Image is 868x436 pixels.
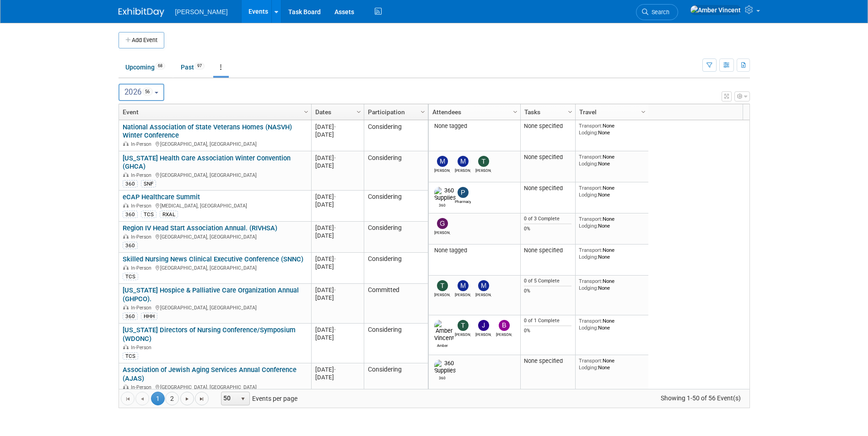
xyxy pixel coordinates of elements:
[579,278,603,284] span: Transport:
[123,154,291,171] a: [US_STATE] Health Care Association Winter Convention (GHCA)
[355,108,362,116] span: Column Settings
[565,104,575,118] a: Column Settings
[579,104,642,120] a: Travel
[123,140,307,148] div: [GEOGRAPHIC_DATA], [GEOGRAPHIC_DATA]
[334,287,336,293] span: -
[123,383,307,391] div: [GEOGRAPHIC_DATA], [GEOGRAPHIC_DATA]
[123,104,305,120] a: Event
[315,334,360,341] div: [DATE]
[123,273,138,280] div: TCS
[121,392,135,405] a: Go to the first page
[123,211,138,218] div: 360
[648,9,669,16] span: Search
[579,122,645,136] div: None None
[510,104,520,118] a: Column Settings
[524,357,571,365] div: None specified
[131,345,154,351] span: In-Person
[690,5,741,15] img: Amber Vincent
[434,202,450,207] div: 360 Supplies
[131,172,154,178] span: In-Person
[195,392,209,405] a: Go to the last page
[123,141,129,146] img: In-Person Event
[354,104,364,118] a: Column Settings
[458,156,469,167] img: Mike Springer
[524,318,571,324] div: 0 of 1 Complete
[165,392,179,405] a: 2
[315,224,360,232] div: [DATE]
[434,291,450,297] div: Tom DeBell
[418,104,428,118] a: Column Settings
[131,384,154,390] span: In-Person
[478,156,489,167] img: Tom DeBell
[434,187,456,202] img: 360 Supplies
[579,318,603,324] span: Transport:
[478,320,489,331] img: Jaime Butler
[123,352,138,360] div: TCS
[123,234,129,239] img: In-Person Event
[524,247,571,254] div: None specified
[315,263,360,271] div: [DATE]
[123,233,307,240] div: [GEOGRAPHIC_DATA], [GEOGRAPHIC_DATA]
[315,294,360,302] div: [DATE]
[437,280,448,291] img: Tom DeBell
[524,154,571,161] div: None specified
[364,324,428,363] td: Considering
[175,8,228,16] span: [PERSON_NAME]
[458,187,469,198] img: Pharmacy Services
[123,366,297,383] a: Association of Jewish Aging Services Annual Conference (AJAS)
[334,193,336,200] span: -
[160,211,178,218] div: RXAL
[512,108,519,116] span: Column Settings
[364,363,428,403] td: Considering
[315,123,360,131] div: [DATE]
[640,108,647,116] span: Column Settings
[579,324,598,331] span: Lodging:
[458,280,469,291] img: Mike Springer
[524,288,571,294] div: 0%
[432,122,517,130] div: None tagged
[334,366,336,373] span: -
[432,247,517,254] div: None tagged
[123,313,138,320] div: 360
[364,120,428,151] td: Considering
[123,326,296,343] a: [US_STATE] Directors of Nursing Conference/Symposium (WDONC)
[579,154,603,160] span: Transport:
[315,131,360,138] div: [DATE]
[579,285,598,291] span: Lodging:
[141,180,156,187] div: SNF
[437,156,448,167] img: Mike Randolph
[334,224,336,231] span: -
[364,222,428,253] td: Considering
[119,8,164,17] img: ExhibitDay
[579,357,645,371] div: None None
[194,63,205,69] span: 97
[458,320,469,331] img: Traci Varon
[183,395,191,403] span: Go to the next page
[579,185,603,191] span: Transport:
[566,108,574,116] span: Column Settings
[478,280,489,291] img: Mike Randolph
[123,242,138,249] div: 360
[524,328,571,334] div: 0%
[579,191,598,198] span: Lodging:
[334,326,336,333] span: -
[579,122,603,129] span: Transport:
[315,286,360,294] div: [DATE]
[579,129,598,136] span: Lodging:
[579,223,598,229] span: Lodging:
[364,151,428,191] td: Considering
[579,185,645,198] div: None None
[315,162,360,170] div: [DATE]
[123,203,129,207] img: In-Person Event
[123,202,307,209] div: [MEDICAL_DATA], [GEOGRAPHIC_DATA]
[131,203,154,209] span: In-Person
[302,108,310,116] span: Column Settings
[315,255,360,263] div: [DATE]
[434,342,450,348] div: Amber Vincent
[579,160,598,167] span: Lodging:
[315,201,360,208] div: [DATE]
[434,374,450,380] div: 360 Supplies
[334,154,336,161] span: -
[524,185,571,192] div: None specified
[579,278,645,291] div: None None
